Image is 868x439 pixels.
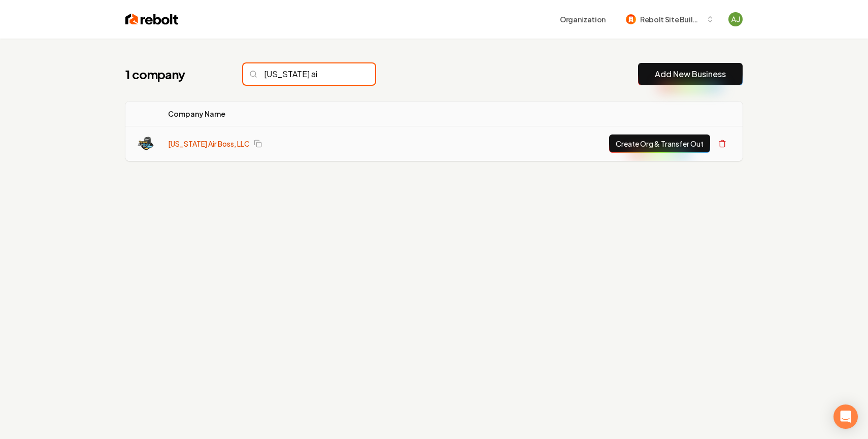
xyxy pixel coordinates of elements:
div: Open Intercom Messenger [833,404,858,429]
a: [US_STATE] Air Boss, LLC [168,139,250,149]
button: Create Org & Transfer Out [609,134,710,153]
button: Add New Business [638,63,743,85]
h1: 1 company [125,66,223,82]
button: Organization [554,10,612,28]
input: Search... [243,63,375,85]
span: Rebolt Site Builder [640,14,702,25]
img: Rebolt Logo [125,12,179,26]
img: Texas Air Boss, LLC logo [138,136,154,152]
img: Rebolt Site Builder [626,14,636,24]
img: AJ Nimeh [728,12,743,26]
th: Company Name [160,102,414,126]
a: Add New Business [655,68,726,80]
button: Open user button [728,12,743,26]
